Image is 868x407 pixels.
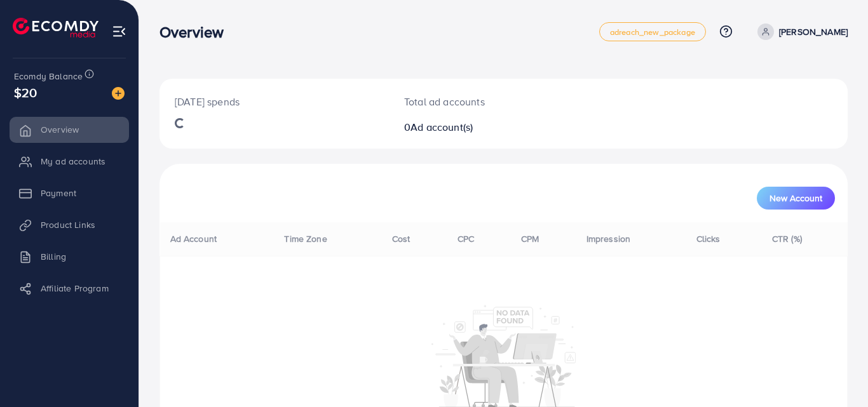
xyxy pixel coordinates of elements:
[410,120,473,134] span: Ad account(s)
[779,24,848,39] p: [PERSON_NAME]
[752,23,848,40] a: [PERSON_NAME]
[404,121,546,133] h2: 0
[112,87,125,100] img: image
[13,18,98,37] img: logo
[14,70,83,83] span: Ecomdy Balance
[757,187,835,210] button: New Account
[14,83,37,102] span: $20
[610,28,695,36] span: adreach_new_package
[770,194,822,203] span: New Account
[404,94,546,109] p: Total ad accounts
[112,24,126,39] img: menu
[159,23,234,41] h3: Overview
[175,94,374,109] p: [DATE] spends
[599,22,706,41] a: adreach_new_package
